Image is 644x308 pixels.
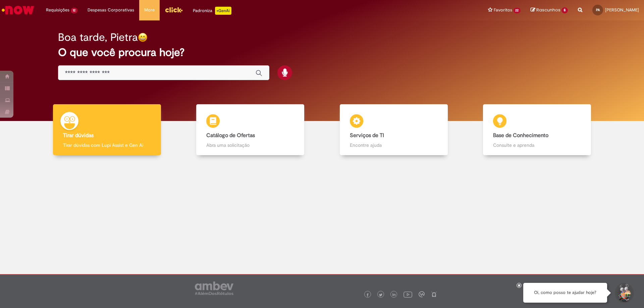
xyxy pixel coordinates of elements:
div: Padroniza [193,7,231,15]
p: Abra uma solicitação [206,142,294,148]
div: Oi, como posso te ajudar hoje? [523,283,607,303]
img: happy-face.png [138,33,148,42]
a: Rascunhos [531,7,568,13]
span: Rascunhos [536,7,560,13]
img: logo_footer_linkedin.png [392,293,396,297]
span: 12 [71,8,77,13]
p: Consulte e aprenda [493,142,581,148]
a: Base de Conhecimento Consulte e aprenda [466,104,609,156]
b: Tirar dúvidas [63,132,94,139]
span: [PERSON_NAME] [605,7,639,13]
a: Serviços de TI Encontre ajuda [322,104,466,156]
h2: Boa tarde, Pietra [58,32,138,43]
img: click_logo_yellow_360x200.png [165,5,183,15]
b: Serviços de TI [350,132,384,139]
img: logo_footer_workplace.png [419,291,425,297]
p: Encontre ajuda [350,142,438,148]
img: logo_footer_ambev_rotulo_gray.png [195,282,233,295]
span: More [144,7,155,13]
img: logo_footer_facebook.png [366,293,369,297]
span: 6 [561,7,568,13]
img: ServiceNow [1,3,35,17]
img: logo_footer_naosei.png [431,291,437,297]
a: Catálogo de Ofertas Abra uma solicitação [179,104,322,156]
p: Tirar dúvidas com Lupi Assist e Gen Ai [63,142,151,148]
img: logo_footer_twitter.png [379,293,382,297]
button: Iniciar Conversa de Suporte [614,283,634,303]
h2: O que você procura hoje? [58,47,586,58]
span: PA [596,8,600,12]
b: Catálogo de Ofertas [206,132,255,139]
a: Tirar dúvidas Tirar dúvidas com Lupi Assist e Gen Ai [35,104,179,156]
b: Base de Conhecimento [493,132,548,139]
span: Requisições [46,7,69,13]
span: 22 [514,8,521,13]
p: +GenAi [215,7,231,15]
span: Favoritos [494,7,512,13]
span: Despesas Corporativas [88,7,134,13]
img: logo_footer_youtube.png [404,290,412,299]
